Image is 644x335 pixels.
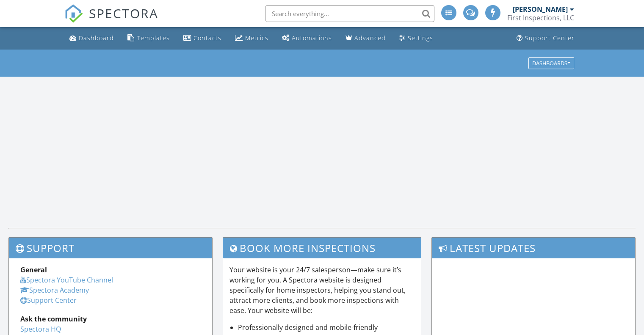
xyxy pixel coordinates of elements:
div: Metrics [245,34,268,42]
a: Spectora YouTube Channel [20,275,113,285]
div: Settings [408,34,433,42]
a: Advanced [342,30,389,46]
button: Dashboards [528,57,574,69]
a: Support Center [513,30,578,46]
h3: Latest Updates [432,238,635,258]
div: Advanced [354,34,386,42]
a: Dashboard [66,30,117,46]
div: First Inspections, LLC [507,14,574,22]
p: Your website is your 24/7 salesperson—make sure it’s working for you. A Spectora website is desig... [229,265,415,316]
a: Automations (Basic) [279,30,335,46]
div: Dashboards [532,60,570,66]
div: Dashboard [79,34,114,42]
div: Ask the community [20,314,201,324]
span: SPECTORA [89,4,158,22]
a: Spectora Academy [20,285,89,295]
a: Templates [124,30,173,46]
a: SPECTORA [64,11,158,29]
a: Support Center [20,296,77,305]
a: Contacts [180,30,225,46]
div: Automations [292,34,332,42]
div: Contacts [193,34,221,42]
li: Professionally designed and mobile-friendly [238,322,415,332]
strong: General [20,265,47,274]
a: Spectora HQ [20,324,61,334]
h3: Support [9,238,212,258]
div: [PERSON_NAME] [513,5,568,14]
a: Settings [396,30,437,46]
div: Support Center [525,34,575,42]
div: Templates [137,34,170,42]
h3: Book More Inspections [223,238,421,258]
a: Metrics [232,30,272,46]
img: The Best Home Inspection Software - Spectora [64,4,83,23]
input: Search everything... [265,5,434,22]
